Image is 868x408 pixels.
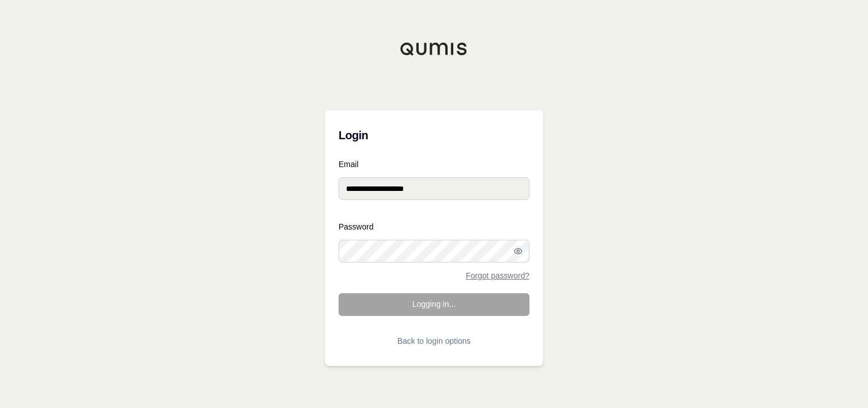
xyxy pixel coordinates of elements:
button: Back to login options [339,330,529,352]
label: Password [339,223,529,231]
label: Email [339,160,529,168]
a: Forgot password? [466,272,529,280]
img: Qumis [400,42,468,56]
h3: Login [339,124,529,147]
